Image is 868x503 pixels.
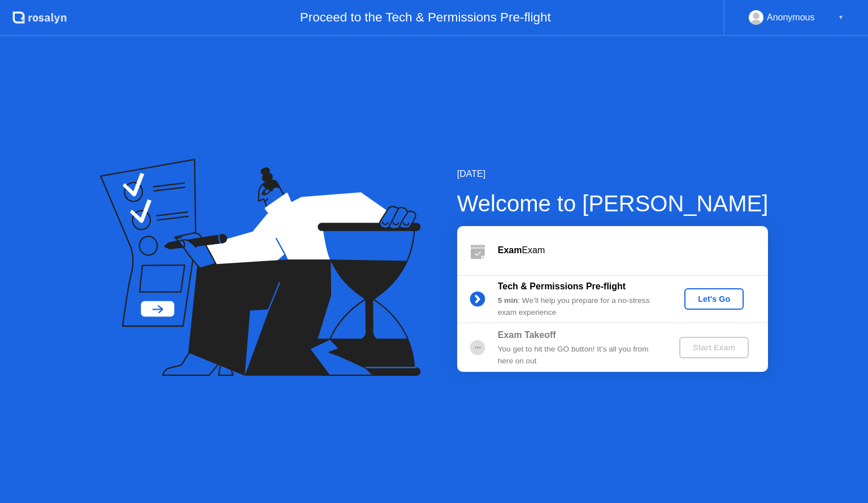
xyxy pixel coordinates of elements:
b: Tech & Permissions Pre-flight [498,281,626,291]
b: 5 min [498,296,518,305]
b: Exam [498,245,522,255]
button: Let's Go [684,288,744,310]
div: Start Exam [684,343,744,352]
div: You get to hit the GO button! It’s all you from here on out [498,344,661,367]
div: Let's Go [689,294,739,303]
b: Exam Takeoff [498,330,556,340]
div: : We’ll help you prepare for a no-stress exam experience [498,295,661,318]
div: ▼ [838,10,844,25]
div: [DATE] [457,167,769,181]
div: Exam [498,244,768,257]
button: Start Exam [679,337,749,358]
div: Welcome to [PERSON_NAME] [457,187,769,220]
div: Anonymous [767,10,815,25]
